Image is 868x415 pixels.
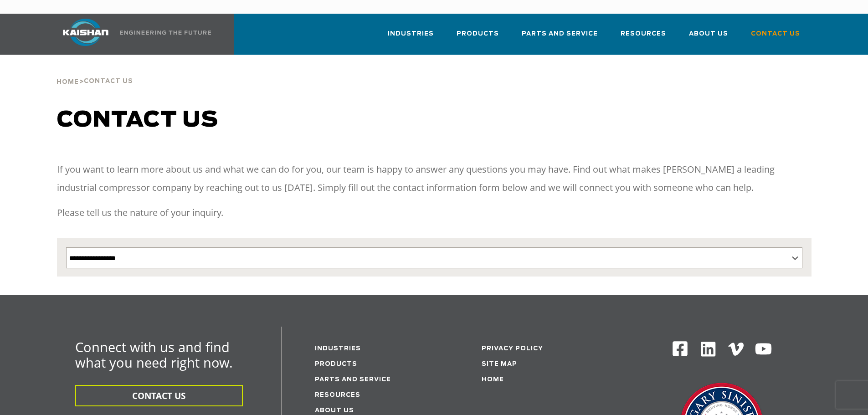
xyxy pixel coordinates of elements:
a: Resources [315,392,360,398]
a: Home [56,77,79,86]
a: Contact Us [751,22,800,53]
a: Home [482,377,504,383]
a: About Us [689,22,728,53]
p: If you want to learn more about us and what we can do for you, our team is happy to answer any qu... [57,160,812,197]
a: Resources [621,22,666,53]
span: Contact Us [751,29,800,39]
a: Site Map [482,361,517,367]
a: Parts and Service [522,22,598,53]
img: Linkedin [699,340,717,358]
p: Please tell us the nature of your inquiry. [57,204,812,222]
span: About Us [689,29,728,39]
a: Industries [315,346,361,352]
a: Parts and service [315,377,391,383]
a: Products [457,22,499,53]
img: Facebook [672,340,688,357]
a: About Us [315,408,354,414]
a: Products [315,361,357,367]
img: kaishan logo [51,19,120,46]
span: Products [457,29,499,39]
span: Contact Us [84,78,133,84]
button: CONTACT US [75,385,243,406]
a: Privacy Policy [482,346,543,352]
a: Industries [388,22,434,53]
img: Youtube [755,340,772,358]
span: Industries [388,29,434,39]
a: Kaishan USA [51,14,213,55]
img: Vimeo [728,343,744,356]
div: > [56,55,133,89]
span: Home [56,79,79,85]
span: Contact us [57,109,218,131]
img: Engineering the future [120,31,211,35]
span: Parts and Service [522,29,598,39]
span: Resources [621,29,666,39]
span: Connect with us and find what you need right now. [75,338,233,371]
